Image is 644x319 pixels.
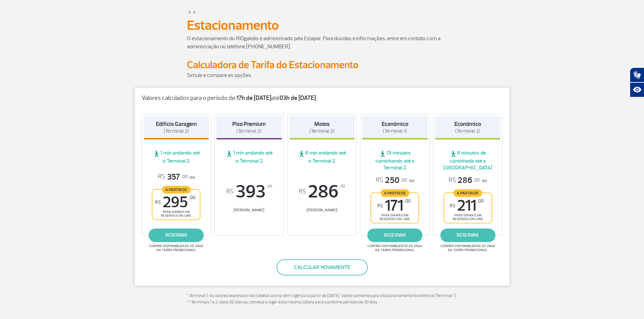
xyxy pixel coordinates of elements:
sup: R$ [155,200,161,205]
a: > [188,8,191,16]
sup: ,00 [477,198,484,204]
sup: ,00 [404,198,411,204]
button: Abrir recursos assistivos. [630,82,644,97]
strong: Edifício Garagem [156,121,197,128]
button: Abrir tradutor de língua de sinais. [630,68,644,82]
span: 1 min andando até o Terminal 2 [216,150,282,164]
span: para diárias em reservas on-line [158,210,194,218]
strong: Econômico [382,121,408,128]
p: ou [376,175,414,186]
span: Confira disponibilidade de vaga na tarifa promocional [366,244,423,252]
a: reservar [440,229,495,242]
p: ou [449,175,487,186]
span: para diárias em reservas on-line [377,213,413,221]
span: (Terminal 2) [309,128,335,134]
h2: Calculadora de Tarifa do Estacionamento [187,59,457,71]
span: 1 min andando até o Terminal 2 [144,150,209,164]
strong: Piso Premium [232,121,266,128]
span: (Terminal 1) [383,128,407,134]
span: 211 [450,198,484,213]
sup: R$ [226,188,234,195]
sup: R$ [377,203,383,209]
sup: R$ [450,203,455,209]
span: 250 [376,175,407,186]
p: * Terminal 1: os valores expressos nas tabelas acima têm vigência a partir de [DATE]. Válido some... [187,293,457,306]
span: (Terminal 2) [164,128,189,134]
sup: R$ [299,188,306,195]
strong: 17h de [DATE] [236,94,271,102]
span: (Terminal 2) [236,128,262,134]
p: ou [158,172,195,182]
div: Plugin de acessibilidade da Hand Talk. [630,68,644,97]
button: Calcular novamente [277,259,368,275]
p: O estacionamento do RIOgaleão é administrado pela Estapar. Para dúvidas e informações, entre em c... [187,34,457,51]
span: 6 minutos de caminhada até o [GEOGRAPHIC_DATA] [435,150,501,171]
span: 15 minutos caminhando até o Terminal 2 [362,150,428,171]
span: [PERSON_NAME] [289,208,355,213]
span: (Terminal 2) [455,128,480,134]
a: > [193,8,196,16]
span: Confira disponibilidade de vaga na tarifa promocional [439,244,496,252]
span: A partir de [162,186,191,193]
sup: ,00 [267,183,272,190]
strong: 03h de [DATE] [280,94,316,102]
span: 6 min andando até o Terminal 2 [289,150,355,164]
p: Simule e compare as opções. [187,71,457,79]
span: Confira disponibilidade de vaga na tarifa promocional [148,244,205,252]
span: 393 [216,183,282,201]
span: 171 [377,198,411,213]
strong: Motos [314,121,330,128]
h1: Estacionamento [187,20,457,31]
a: reservar [149,229,204,242]
span: para diárias em reservas on-line [450,213,486,221]
p: Valores calculados para o período de: até [142,95,503,102]
span: A partir de [453,189,482,197]
span: 357 [158,172,188,182]
span: 295 [155,195,195,210]
span: A partir de [381,189,409,197]
sup: ,00 [340,183,345,190]
strong: Econômico [454,121,481,128]
span: [PERSON_NAME] [216,208,282,213]
span: 286 [449,175,480,186]
span: 286 [289,183,355,201]
sup: ,00 [189,195,195,201]
a: reservar [367,229,423,242]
